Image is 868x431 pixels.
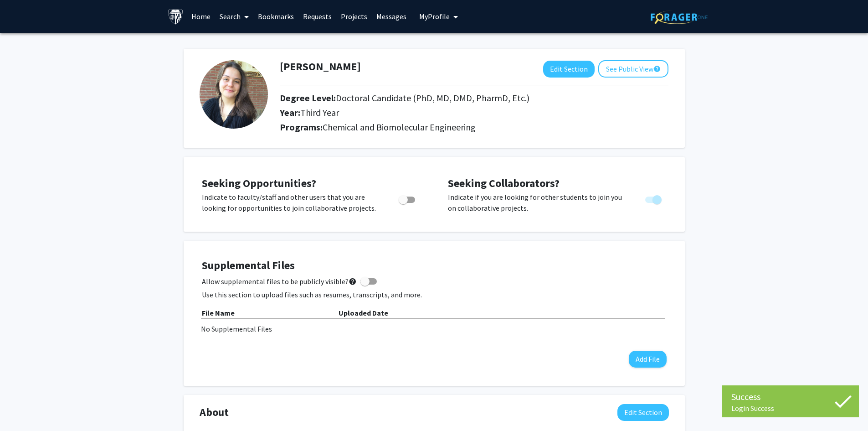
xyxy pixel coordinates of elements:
[349,276,357,287] mat-icon: help
[202,276,357,287] span: Allow supplemental files to be publicly visible?
[7,390,39,424] iframe: Chat
[215,0,253,32] a: Search
[202,259,667,272] h4: Supplemental Files
[651,10,708,24] img: ForagerOne Logo
[280,122,668,133] h2: Programs:
[280,93,602,104] h2: Degree Level:
[201,323,668,334] div: No Supplemental Files
[323,121,476,133] span: Chemical and Biomolecular Engineering
[280,60,361,73] h1: [PERSON_NAME]
[336,92,529,104] span: Doctoral Candidate (PhD, MD, DMD, PharmD, Etc.)
[298,0,336,32] a: Requests
[187,0,215,32] a: Home
[200,60,268,129] img: Profile Picture
[448,176,560,190] span: Seeking Collaborators?
[253,0,298,32] a: Bookmarks
[339,308,388,317] b: Uploaded Date
[202,192,381,213] p: Indicate to faculty/staff and other users that you are looking for opportunities to join collabor...
[168,9,184,25] img: Johns Hopkins University Logo
[448,192,628,213] p: Indicate if you are looking for other students to join you on collaborative projects.
[280,107,602,118] h2: Year:
[395,192,420,205] div: Toggle
[617,404,669,421] button: Edit About
[202,308,235,317] b: File Name
[629,351,667,368] button: Add File
[419,12,450,21] span: My Profile
[300,107,339,118] span: Third Year
[202,289,667,300] p: Use this section to upload files such as resumes, transcripts, and more.
[731,404,850,413] div: Login Success
[598,60,668,78] button: See Public View
[731,390,850,404] div: Success
[336,0,372,32] a: Projects
[543,61,595,78] button: Edit Section
[653,63,661,74] mat-icon: help
[200,404,229,421] span: About
[642,192,667,205] div: Toggle
[202,176,316,190] span: Seeking Opportunities?
[372,0,411,32] a: Messages
[642,192,667,205] div: You cannot turn this off while you have active projects.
